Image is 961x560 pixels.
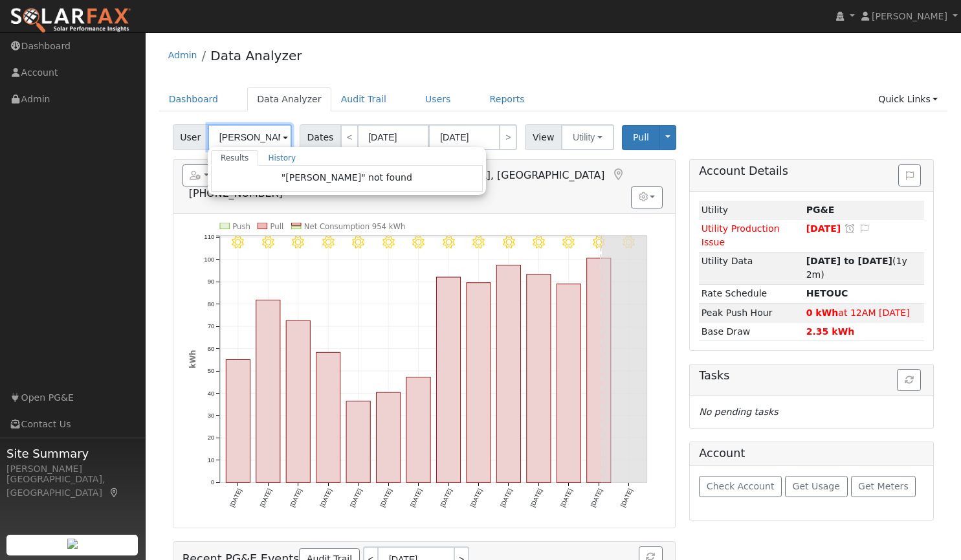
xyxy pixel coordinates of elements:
[793,481,840,491] span: Get Usage
[898,164,921,186] button: Issue History
[503,236,515,249] i: 8/09 - Clear
[806,308,839,318] strong: 0 kWh
[499,487,514,508] text: [DATE]
[633,132,649,142] span: Pull
[258,487,273,508] text: [DATE]
[563,236,575,249] i: 8/11 - Clear
[589,487,604,508] text: [DATE]
[496,265,520,482] rect: onclick=""
[316,352,340,482] rect: onclick=""
[228,487,243,508] text: [DATE]
[289,487,304,508] text: [DATE]
[699,284,804,303] td: Rate Schedule
[699,447,745,460] h5: Account
[10,7,131,34] img: SolarFax
[210,48,302,63] a: Data Analyzer
[159,87,228,111] a: Dashboard
[304,221,406,230] text: Net Consumption 954 kWh
[352,236,364,249] i: 8/04 - Clear
[6,445,138,462] span: Site Summary
[499,124,517,150] a: >
[804,303,924,322] td: at 12AM [DATE]
[699,164,924,178] h5: Account Details
[226,359,250,482] rect: onclick=""
[707,481,775,491] span: Check Account
[340,124,359,150] a: <
[699,369,924,383] h5: Tasks
[897,369,921,391] button: Refresh
[557,284,580,483] rect: onclick=""
[859,224,870,233] i: Edit Issue
[806,205,835,215] strong: ID: 17174148, authorized: 08/13/25
[204,256,214,263] text: 100
[300,124,341,150] span: Dates
[412,236,425,249] i: 8/06 - Clear
[806,326,855,337] strong: 2.35 kWh
[806,256,892,266] strong: [DATE] to [DATE]
[851,476,916,498] button: Get Meters
[611,168,625,181] a: Map
[622,125,660,150] button: Pull
[699,476,782,498] button: Check Account
[331,87,396,111] a: Audit Trail
[701,223,780,247] span: Utility Production Issue
[207,322,214,330] text: 70
[207,456,214,464] text: 10
[207,345,214,352] text: 60
[188,350,197,368] text: kWh
[109,487,120,498] a: Map
[868,87,947,111] a: Quick Links
[699,303,804,322] td: Peak Push Hour
[527,274,551,483] rect: onclick=""
[258,150,305,166] a: History
[436,277,460,482] rect: onclick=""
[189,187,283,199] span: [PHONE_NUMBER]
[699,201,804,219] td: Utility
[207,390,214,397] text: 40
[699,407,778,417] i: No pending tasks
[533,236,545,249] i: 8/10 - Clear
[6,462,138,476] div: [PERSON_NAME]
[204,233,214,240] text: 110
[587,258,611,483] rect: onclick=""
[346,401,370,483] rect: onclick=""
[232,221,250,230] text: Push
[561,124,614,150] button: Utility
[292,236,304,249] i: 8/02 - Clear
[785,476,848,498] button: Get Usage
[806,223,841,234] span: [DATE]
[207,434,214,442] text: 20
[382,236,395,249] i: 8/05 - Clear
[282,172,412,183] span: "[PERSON_NAME]" not found
[408,487,423,508] text: [DATE]
[439,487,454,508] text: [DATE]
[699,322,804,341] td: Base Draw
[173,124,208,150] span: User
[406,377,430,482] rect: onclick=""
[806,288,848,298] strong: T
[415,87,461,111] a: Users
[858,481,909,491] span: Get Meters
[207,412,214,419] text: 30
[559,487,574,508] text: [DATE]
[480,87,535,111] a: Reports
[619,487,634,508] text: [DATE]
[383,169,605,181] span: [GEOGRAPHIC_DATA], [GEOGRAPHIC_DATA]
[256,300,280,482] rect: onclick=""
[872,11,947,21] span: [PERSON_NAME]
[207,300,214,308] text: 80
[232,236,244,249] i: 7/31 - Clear
[806,256,907,280] span: (1y 2m)
[262,236,274,249] i: 8/01 - Clear
[211,150,259,166] a: Results
[349,487,364,508] text: [DATE]
[247,87,331,111] a: Data Analyzer
[67,539,78,549] img: retrieve
[593,236,605,249] i: 8/12 - Clear
[6,473,138,500] div: [GEOGRAPHIC_DATA], [GEOGRAPHIC_DATA]
[467,283,491,483] rect: onclick=""
[525,124,562,150] span: View
[168,50,197,60] a: Admin
[208,124,292,150] input: Select a User
[472,236,485,249] i: 8/08 - Clear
